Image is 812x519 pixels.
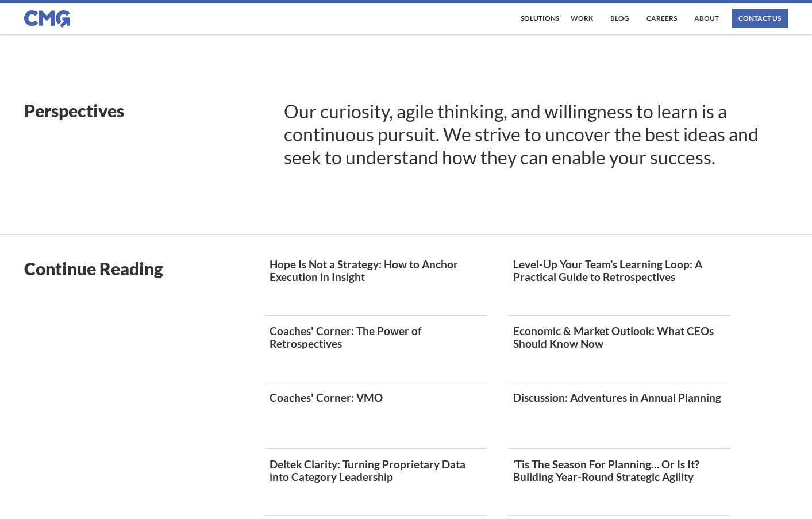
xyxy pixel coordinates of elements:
[24,100,136,157] h1: Perspectives
[513,458,725,483] a: ‘Tis The Season For Planning… Or Is It? Building Year-Round Strategic Agility
[270,325,481,350] a: Coaches' Corner: The Power of Retrospectives
[284,100,788,169] h1: Our curiosity, agile thinking, and willingness to learn is a continuous pursuit. We strive to unc...
[607,9,632,28] a: Blog
[568,9,596,28] a: work
[270,458,481,483] a: Deltek Clarity: Turning Proprietary Data into Category Leadership
[24,10,70,28] img: CMG logo in blue.
[513,391,725,404] a: Discussion: Adventures in Annual Planning
[738,15,781,22] div: contact us
[521,15,559,22] div: Solutions
[24,258,263,279] h1: Continue Reading
[270,258,481,283] a: Hope Is Not a Strategy: How to Anchor Execution in Insight
[513,325,725,350] a: Economic & Market Outlook: What CEOs Should Know Now
[691,9,722,28] a: About
[513,258,725,283] a: Level-Up Your Team’s Learning Loop: A Practical Guide to Retrospectives
[644,9,680,28] a: Careers
[270,391,481,404] a: Coaches' Corner: VMO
